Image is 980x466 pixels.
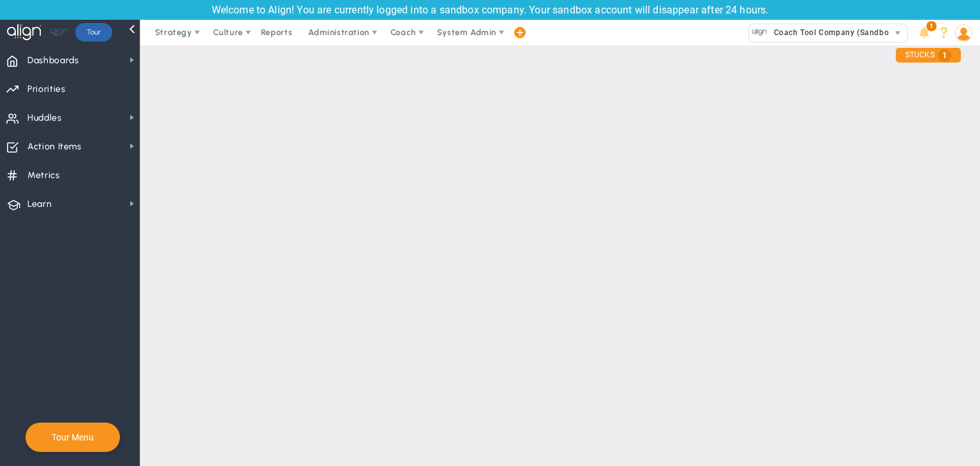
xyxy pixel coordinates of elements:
[27,162,60,189] span: Metrics
[255,20,299,45] span: Reports
[390,27,416,37] span: Coach
[27,133,82,160] span: Action Items
[768,24,896,41] span: Coach Tool Company (Sandbox)
[27,76,66,103] span: Priorities
[27,105,62,132] span: Huddles
[955,24,972,41] img: 64089.Person.photo
[934,20,954,45] li: Help & Frequently Asked Questions (FAQ)
[889,24,907,42] span: select
[27,47,79,74] span: Dashboards
[48,432,98,443] button: Tour Menu
[938,49,951,62] span: 1
[896,48,961,63] div: STUCKS
[27,191,52,218] span: Learn
[926,21,937,31] span: 1
[213,27,243,37] span: Culture
[437,27,496,37] span: System Admin
[752,24,768,40] img: 33476.Company.photo
[155,27,192,37] span: Strategy
[914,20,934,45] li: Announcements
[308,27,369,37] span: Administration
